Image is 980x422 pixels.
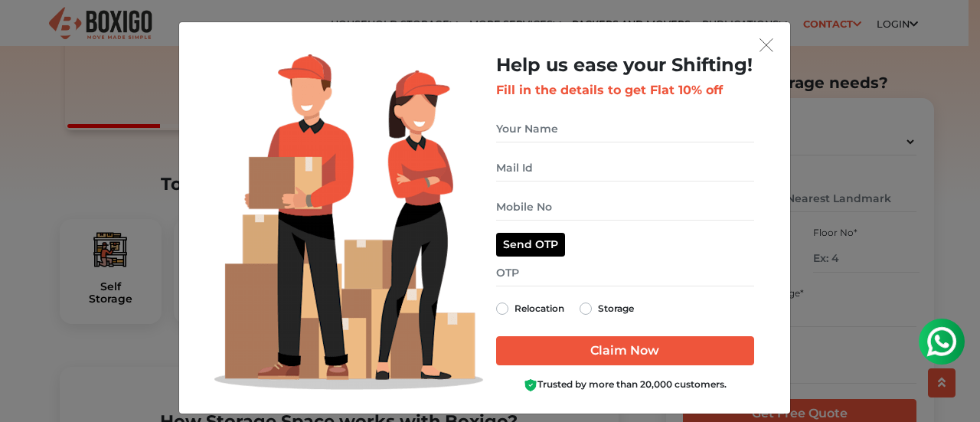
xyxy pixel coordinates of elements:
[496,378,754,392] div: Trusted by more than 20,000 customers.
[496,233,565,257] button: Send OTP
[15,15,46,46] img: whatsapp-icon.svg
[496,194,754,221] input: Mobile No
[496,336,754,365] input: Claim Now
[598,299,634,318] label: Storage
[759,38,773,52] img: exit
[514,299,564,318] label: Relocation
[496,54,754,77] h2: Help us ease your Shifting!
[496,155,754,182] input: Mail Id
[496,260,754,286] input: OTP
[496,116,754,142] input: Your Name
[496,83,754,97] h3: Fill in the details to get Flat 10% off
[524,378,537,392] img: Boxigo Customer Shield
[214,54,484,390] img: Lead Welcome Image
